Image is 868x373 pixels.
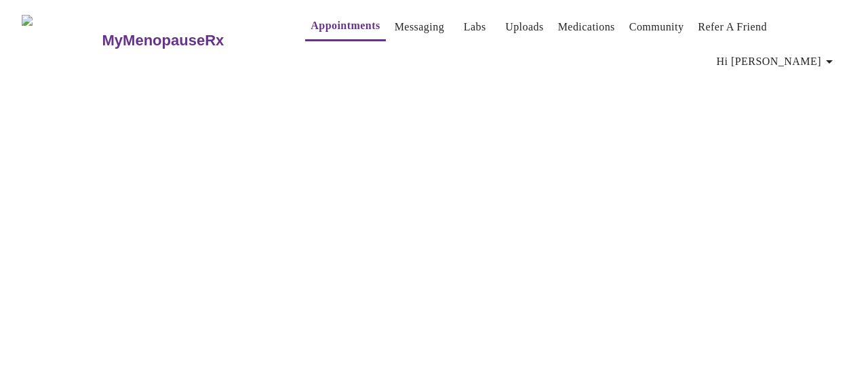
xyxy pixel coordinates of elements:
[102,32,224,49] h3: MyMenopauseRx
[500,14,549,41] button: Uploads
[711,48,843,75] button: Hi [PERSON_NAME]
[100,17,278,64] a: MyMenopauseRx
[464,18,486,37] a: Labs
[505,18,544,37] a: Uploads
[389,14,450,41] button: Messaging
[553,14,620,41] button: Medications
[305,12,385,41] button: Appointments
[558,18,615,37] a: Medications
[698,18,767,37] a: Refer a Friend
[629,18,684,37] a: Community
[624,14,690,41] button: Community
[717,52,837,71] span: Hi [PERSON_NAME]
[692,14,772,41] button: Refer a Friend
[22,15,100,66] img: MyMenopauseRx Logo
[311,16,380,35] a: Appointments
[453,14,496,41] button: Labs
[395,18,444,37] a: Messaging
